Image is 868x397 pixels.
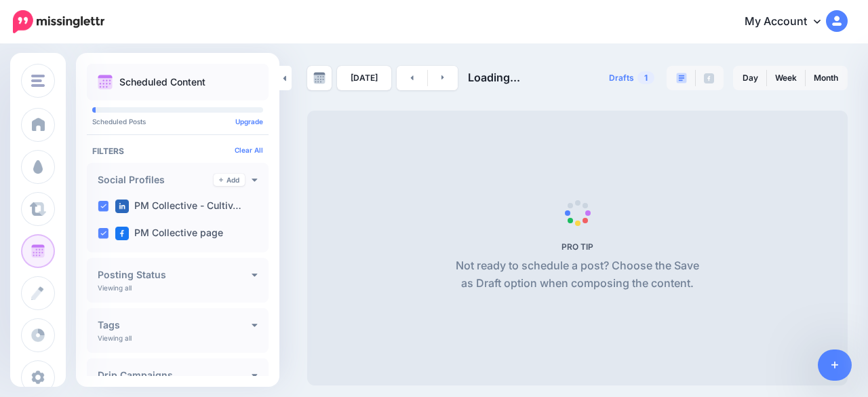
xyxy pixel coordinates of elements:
[450,242,705,252] h5: PRO TIP
[235,146,263,154] a: Clear All
[98,371,252,380] h4: Drip Campaigns
[468,71,520,84] span: Loading...
[98,320,252,330] h4: Tags
[98,75,113,90] img: calendar.png
[115,227,223,240] label: PM Collective page
[601,66,663,90] a: Drafts1
[31,75,45,87] img: menu.png
[92,146,263,156] h4: Filters
[98,175,214,185] h4: Social Profiles
[214,174,245,186] a: Add
[450,257,705,292] p: Not ready to schedule a post? Choose the Save as Draft option when composing the content.
[115,227,129,240] img: facebook-square.png
[98,334,132,342] p: Viewing all
[609,74,634,82] span: Drafts
[13,10,104,33] img: Missinglettr
[115,200,129,213] img: linkedin-square.png
[734,67,766,89] a: Day
[92,118,263,125] p: Scheduled Posts
[704,73,714,83] img: facebook-grey-square.png
[98,270,252,280] h4: Posting Status
[119,77,205,87] p: Scheduled Content
[806,67,846,89] a: Month
[235,117,263,126] a: Upgrade
[98,284,132,292] p: Viewing all
[731,5,848,39] a: My Account
[115,200,241,213] label: PM Collective - Cultiv…
[313,72,325,84] img: calendar-grey-darker.png
[676,73,687,83] img: paragraph-boxed.png
[767,67,805,89] a: Week
[337,66,391,90] a: [DATE]
[637,71,654,84] span: 1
